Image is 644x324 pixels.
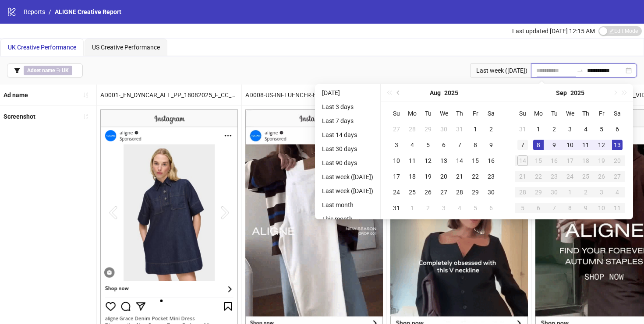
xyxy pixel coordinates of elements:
[436,121,452,137] td: 2025-07-30
[546,153,562,169] td: 2025-09-16
[486,171,496,182] div: 23
[612,140,623,150] div: 13
[562,137,578,153] td: 2025-09-10
[549,187,559,197] div: 30
[423,187,433,197] div: 26
[467,137,483,153] td: 2025-08-08
[404,153,420,169] td: 2025-08-11
[436,153,452,169] td: 2025-08-13
[512,28,595,35] span: Last updated [DATE] 12:15 AM
[515,169,531,184] td: 2025-09-21
[391,140,402,150] div: 3
[389,106,404,121] th: Su
[486,187,496,197] div: 30
[483,200,499,216] td: 2025-09-06
[565,171,575,182] div: 24
[531,106,546,121] th: Mo
[578,153,594,169] td: 2025-09-18
[546,169,562,184] td: 2025-09-23
[578,200,594,216] td: 2025-10-09
[420,184,436,200] td: 2025-08-26
[404,137,420,153] td: 2025-08-04
[565,187,575,197] div: 1
[452,106,467,121] th: Th
[407,124,418,134] div: 28
[454,203,465,213] div: 4
[420,153,436,169] td: 2025-08-12
[565,140,575,150] div: 10
[483,121,499,137] td: 2025-08-02
[546,200,562,216] td: 2025-10-07
[483,153,499,169] td: 2025-08-16
[594,184,609,200] td: 2025-10-03
[517,187,528,197] div: 28
[318,130,377,140] li: Last 14 days
[423,124,433,134] div: 29
[562,153,578,169] td: 2025-09-17
[470,124,481,134] div: 1
[407,171,418,182] div: 18
[452,184,467,200] td: 2025-08-28
[594,169,609,184] td: 2025-09-26
[420,121,436,137] td: 2025-07-29
[14,67,20,74] span: filter
[533,187,544,197] div: 29
[404,184,420,200] td: 2025-08-25
[577,67,584,74] span: swap-right
[467,106,483,121] th: Fr
[609,169,625,184] td: 2025-09-27
[7,63,83,77] button: Adset name ∋ UK
[612,171,623,182] div: 27
[407,203,418,213] div: 1
[570,84,584,102] button: Choose a year
[24,66,72,75] span: ∋
[404,200,420,216] td: 2025-09-01
[242,85,386,106] div: AD008-US-INFLUENCER-HAUL_EN_VID_CP_18082025_F_CC_SC10_USP11_AW26
[407,140,418,150] div: 4
[423,171,433,182] div: 19
[454,140,465,150] div: 7
[454,124,465,134] div: 31
[596,187,607,197] div: 3
[467,169,483,184] td: 2025-08-22
[391,187,402,197] div: 24
[423,203,433,213] div: 2
[549,155,559,166] div: 16
[470,140,481,150] div: 8
[533,124,544,134] div: 1
[439,203,449,213] div: 3
[420,137,436,153] td: 2025-08-05
[486,140,496,150] div: 9
[533,155,544,166] div: 15
[83,113,89,120] span: sort-ascending
[578,121,594,137] td: 2025-09-04
[318,116,377,126] li: Last 7 days
[546,137,562,153] td: 2025-09-09
[452,121,467,137] td: 2025-07-31
[318,102,377,112] li: Last 3 days
[391,155,402,166] div: 10
[483,137,499,153] td: 2025-08-09
[515,200,531,216] td: 2025-10-05
[420,106,436,121] th: Tu
[436,200,452,216] td: 2025-09-03
[452,137,467,153] td: 2025-08-07
[49,7,51,17] li: /
[565,155,575,166] div: 17
[467,153,483,169] td: 2025-08-15
[420,200,436,216] td: 2025-09-02
[531,121,546,137] td: 2025-09-01
[407,155,418,166] div: 11
[577,67,584,74] span: to
[454,155,465,166] div: 14
[565,124,575,134] div: 3
[594,137,609,153] td: 2025-09-12
[562,169,578,184] td: 2025-09-24
[318,186,377,196] li: Last week ([DATE])
[596,155,607,166] div: 19
[609,200,625,216] td: 2025-10-11
[609,106,625,121] th: Sa
[562,200,578,216] td: 2025-10-08
[580,155,591,166] div: 18
[609,137,625,153] td: 2025-09-13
